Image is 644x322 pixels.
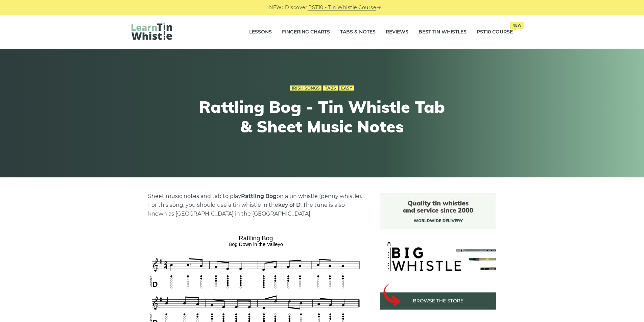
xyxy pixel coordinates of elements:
[386,24,408,41] a: Reviews
[148,192,364,218] p: Sheet music notes and tab to play on a tin whistle (penny whistle). For this song, you should use...
[278,202,301,208] strong: key of D
[282,24,330,41] a: Fingering Charts
[249,24,272,41] a: Lessons
[419,24,467,41] a: Best Tin Whistles
[380,194,496,310] img: BigWhistle Tin Whistle Store
[323,85,338,91] a: Tabs
[340,24,376,41] a: Tabs & Notes
[339,85,354,91] a: Easy
[132,23,172,40] img: LearnTinWhistle.com
[477,24,513,41] a: PST10 CourseNew
[241,193,277,199] strong: Rattling Bog
[510,22,524,29] span: New
[290,85,321,91] a: Irish Songs
[198,97,447,136] h1: Rattling Bog - Tin Whistle Tab & Sheet Music Notes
